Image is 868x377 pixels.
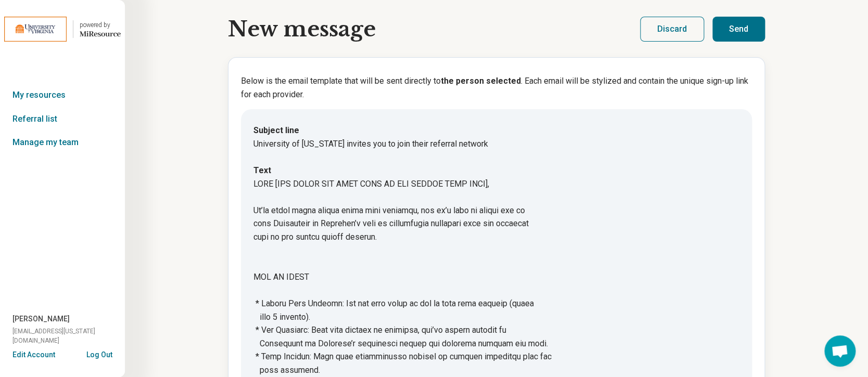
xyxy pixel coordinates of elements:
[253,164,739,177] dt: Text
[80,20,121,30] div: powered by
[4,17,67,42] img: University of Virginia
[824,335,856,367] div: Open chat
[241,74,752,101] p: Below is the email template that will be sent directly to . Each email will be stylized and conta...
[253,137,739,151] dd: University of [US_STATE] invites you to join their referral network
[253,124,739,137] dt: Subject line
[86,349,112,358] button: Log Out
[12,349,55,360] button: Edit Account
[228,17,376,41] h1: New message
[441,76,521,86] b: the person selected
[640,17,704,42] button: Discard
[712,17,765,42] button: Send
[12,327,125,345] span: [EMAIL_ADDRESS][US_STATE][DOMAIN_NAME]
[12,314,70,324] span: [PERSON_NAME]
[4,17,121,42] a: University of Virginiapowered by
